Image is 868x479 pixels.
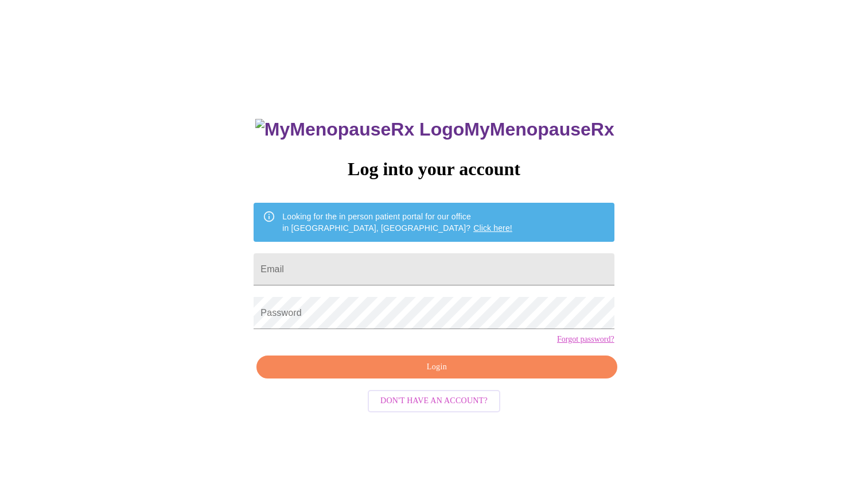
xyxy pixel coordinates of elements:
img: MyMenopauseRx Logo [255,119,464,140]
div: Looking for the in person patient portal for our office in [GEOGRAPHIC_DATA], [GEOGRAPHIC_DATA]? [282,206,512,238]
a: Forgot password? [557,335,614,344]
button: Login [256,356,617,379]
span: Login [270,360,604,374]
h3: MyMenopauseRx [255,119,614,140]
a: Don't have an account? [365,395,503,405]
a: Click here! [473,223,512,233]
span: Don't have an account? [380,394,488,408]
h3: Log into your account [254,159,614,180]
button: Don't have an account? [368,390,500,412]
